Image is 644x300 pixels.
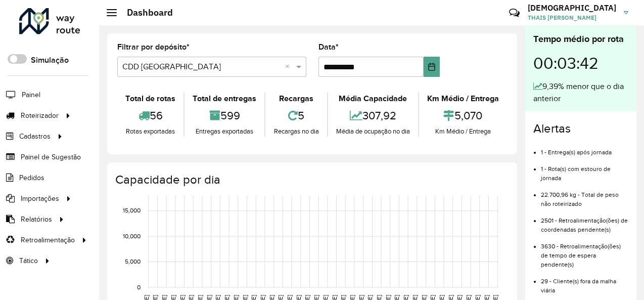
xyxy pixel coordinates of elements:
[120,105,181,126] div: 56
[318,41,339,53] label: Data
[422,105,504,126] div: 5,070
[137,284,141,290] text: 0
[21,214,52,225] span: Relatórios
[123,233,141,239] text: 10,000
[123,207,141,214] text: 15,000
[533,121,628,136] h4: Alertas
[187,93,262,105] div: Total de entregas
[541,140,628,157] li: 1 - Entrega(s) após jornada
[19,173,44,183] span: Pedidos
[528,3,616,13] h3: [DEMOGRAPHIC_DATA]
[22,90,40,100] span: Painel
[528,13,616,22] span: THAIS [PERSON_NAME]
[268,105,324,126] div: 5
[331,93,416,105] div: Média Capacidade
[125,259,141,265] text: 5,000
[19,255,38,266] span: Tático
[331,105,416,126] div: 307,92
[21,235,75,245] span: Retroalimentação
[21,193,59,204] span: Importações
[268,93,324,105] div: Recargas
[503,2,525,24] a: Contato Rápido
[331,126,416,137] div: Média de ocupação no dia
[541,157,628,183] li: 1 - Rota(s) com estouro de jornada
[120,126,181,137] div: Rotas exportadas
[187,126,262,137] div: Entregas exportadas
[424,57,440,77] button: Choose Date
[422,126,504,137] div: Km Médio / Entrega
[541,234,628,269] li: 3630 - Retroalimentação(ões) de tempo de espera pendente(s)
[533,80,628,105] div: 9,39% menor que o dia anterior
[422,93,504,105] div: Km Médio / Entrega
[120,93,181,105] div: Total de rotas
[533,32,628,46] div: Tempo médio por rota
[268,126,324,137] div: Recargas no dia
[541,208,628,234] li: 2501 - Retroalimentação(ões) de coordenadas pendente(s)
[117,7,173,18] h2: Dashboard
[533,46,628,80] div: 00:03:42
[187,105,262,126] div: 599
[19,131,51,142] span: Cadastros
[117,41,190,53] label: Filtrar por depósito
[115,173,507,187] h4: Capacidade por dia
[21,152,81,162] span: Painel de Sugestão
[21,110,59,121] span: Roteirizador
[541,269,628,295] li: 29 - Cliente(s) fora da malha viária
[31,54,69,66] label: Simulação
[541,183,628,208] li: 22.700,96 kg - Total de peso não roteirizado
[285,61,294,73] span: Clear all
